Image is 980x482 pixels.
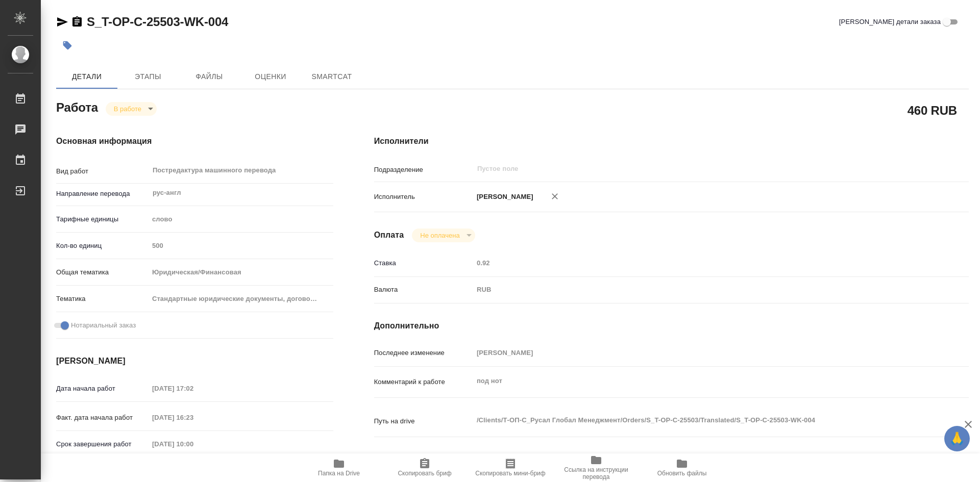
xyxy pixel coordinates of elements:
[412,229,475,242] div: В работе
[398,470,451,477] span: Скопировать бриф
[374,229,404,241] h4: Оплата
[374,165,473,175] p: Подразделение
[149,290,333,308] div: Стандартные юридические документы, договоры, уставы
[87,15,228,29] a: S_T-OP-C-25503-WK-004
[149,381,238,396] input: Пустое поле
[374,135,969,147] h4: Исполнители
[56,355,333,367] h4: [PERSON_NAME]
[246,70,295,83] span: Оценки
[124,70,173,83] span: Этапы
[657,470,707,477] span: Обновить файлы
[374,377,473,387] p: Комментарий к работе
[71,320,136,331] span: Нотариальный заказ
[111,105,144,113] button: В работе
[56,241,149,251] p: Кол-во единиц
[374,416,473,426] p: Путь на drive
[307,70,356,83] span: SmartCat
[639,453,725,482] button: Обновить файлы
[944,426,970,451] button: 🙏
[473,256,919,270] input: Пустое поле
[908,102,957,119] h2: 460 RUB
[544,185,566,208] button: Удалить исполнителя
[56,294,149,304] p: Тематика
[473,412,919,429] textarea: /Clients/Т-ОП-С_Русал Глобал Менеджмент/Orders/S_T-OP-C-25503/Translated/S_T-OP-C-25503-WK-004
[56,384,149,394] p: Дата начала работ
[473,281,919,298] div: RUB
[473,192,533,202] p: [PERSON_NAME]
[839,17,941,27] span: [PERSON_NAME] детали заказа
[374,192,473,202] p: Исполнитель
[559,466,633,480] span: Ссылка на инструкции перевода
[468,453,553,482] button: Скопировать мини-бриф
[149,238,333,253] input: Пустое поле
[374,258,473,268] p: Ставка
[475,470,545,477] span: Скопировать мини-бриф
[374,320,969,332] h4: Дополнительно
[417,231,462,240] button: Не оплачена
[56,16,68,28] button: Скопировать ссылку для ЯМессенджера
[62,70,111,83] span: Детали
[149,437,238,451] input: Пустое поле
[56,135,333,147] h4: Основная информация
[374,348,473,358] p: Последнее изменение
[56,439,149,449] p: Срок завершения работ
[374,285,473,295] p: Валюта
[382,453,468,482] button: Скопировать бриф
[553,453,639,482] button: Ссылка на инструкции перевода
[296,453,382,482] button: Папка на Drive
[106,102,157,116] div: В работе
[71,16,83,28] button: Скопировать ссылку
[149,211,333,228] div: слово
[56,97,98,116] h2: Работа
[473,372,919,390] textarea: под нот
[56,413,149,423] p: Факт. дата начала работ
[56,267,149,277] p: Общая тематика
[56,214,149,224] p: Тарифные единицы
[149,264,333,281] div: Юридическая/Финансовая
[476,163,895,175] input: Пустое поле
[318,470,360,477] span: Папка на Drive
[56,166,149,176] p: Вид работ
[149,410,238,425] input: Пустое поле
[56,34,79,57] button: Добавить тэг
[948,428,966,449] span: 🙏
[473,345,919,360] input: Пустое поле
[56,189,149,199] p: Направление перевода
[185,70,234,83] span: Файлы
